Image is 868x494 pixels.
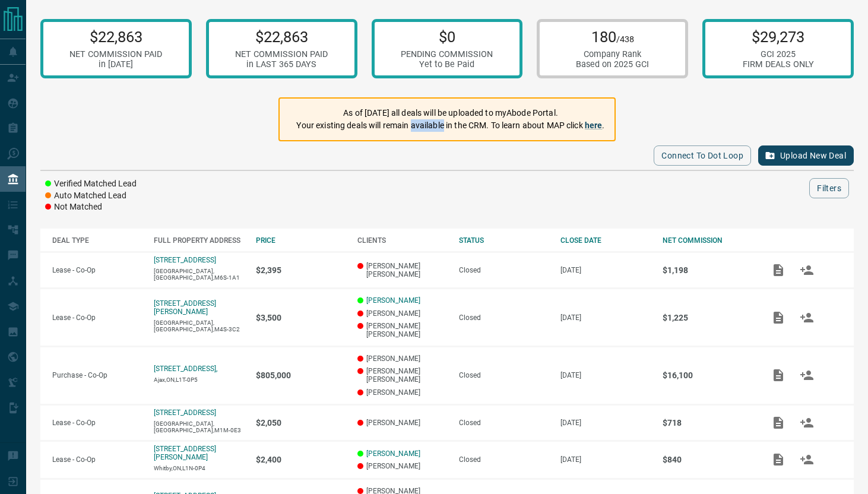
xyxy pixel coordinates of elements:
[793,371,821,379] span: Match Clients
[235,28,328,46] p: $22,863
[764,418,793,426] span: Add / View Documents
[743,28,814,46] p: $29,273
[764,265,793,274] span: Add / View Documents
[459,313,549,322] div: Closed
[793,313,821,321] span: Match Clients
[256,370,346,380] p: $805,000
[560,419,650,427] p: [DATE]
[357,367,447,384] p: [PERSON_NAME] [PERSON_NAME]
[256,265,346,275] p: $2,395
[459,419,549,427] div: Closed
[366,296,420,305] a: [PERSON_NAME]
[296,119,604,132] p: Your existing deals will remain available in the CRM. To learn about MAP click .
[743,49,814,59] div: GCI 2025
[235,49,328,59] div: NET COMMISSION PAID
[560,455,650,464] p: [DATE]
[459,236,549,245] div: STATUS
[663,418,752,427] p: $718
[560,236,650,245] div: CLOSE DATE
[256,418,346,427] p: $2,050
[576,28,649,46] p: 180
[52,266,142,274] p: Lease - Co-Op
[401,49,493,59] div: PENDING COMMISSION
[663,236,752,245] div: NET COMMISSION
[560,313,650,322] p: [DATE]
[809,178,849,198] button: Filters
[793,265,821,274] span: Match Clients
[357,309,447,318] p: [PERSON_NAME]
[654,145,751,166] button: Connect to Dot Loop
[663,455,752,464] p: $840
[256,236,346,245] div: PRICE
[357,419,447,427] p: [PERSON_NAME]
[793,455,821,463] span: Match Clients
[69,59,162,69] div: in [DATE]
[296,107,604,119] p: As of [DATE] all deals will be uploaded to myAbode Portal.
[576,49,649,59] div: Company Rank
[45,201,137,213] li: Not Matched
[357,462,447,470] p: [PERSON_NAME]
[256,455,346,464] p: $2,400
[366,449,420,458] a: [PERSON_NAME]
[357,236,447,245] div: CLIENTS
[764,455,793,463] span: Add / View Documents
[758,145,854,166] button: Upload New Deal
[560,266,650,274] p: [DATE]
[154,236,243,245] div: FULL PROPERTY ADDRESS
[459,371,549,379] div: Closed
[357,388,447,397] p: [PERSON_NAME]
[154,465,243,471] p: Whitby,ON,L1N-0P4
[52,371,142,379] p: Purchase - Co-Op
[154,445,216,461] a: [STREET_ADDRESS][PERSON_NAME]
[154,376,243,383] p: Ajax,ON,L1T-0P5
[256,313,346,322] p: $3,500
[401,28,493,46] p: $0
[52,419,142,427] p: Lease - Co-Op
[154,408,216,417] a: [STREET_ADDRESS]
[743,59,814,69] div: FIRM DEALS ONLY
[52,236,142,245] div: DEAL TYPE
[69,49,162,59] div: NET COMMISSION PAID
[52,455,142,464] p: Lease - Co-Op
[663,265,752,275] p: $1,198
[459,455,549,464] div: Closed
[154,299,216,316] a: [STREET_ADDRESS][PERSON_NAME]
[585,121,603,130] a: here
[357,354,447,363] p: [PERSON_NAME]
[616,34,634,45] span: /438
[45,190,137,202] li: Auto Matched Lead
[45,178,137,190] li: Verified Matched Lead
[69,28,162,46] p: $22,863
[663,313,752,322] p: $1,225
[235,59,328,69] div: in LAST 365 DAYS
[764,313,793,321] span: Add / View Documents
[663,370,752,380] p: $16,100
[154,420,243,433] p: [GEOGRAPHIC_DATA],[GEOGRAPHIC_DATA],M1M-0E3
[357,322,447,338] p: [PERSON_NAME] [PERSON_NAME]
[764,371,793,379] span: Add / View Documents
[793,418,821,426] span: Match Clients
[154,256,216,264] a: [STREET_ADDRESS]
[459,266,549,274] div: Closed
[154,319,243,332] p: [GEOGRAPHIC_DATA],[GEOGRAPHIC_DATA],M4S-3C2
[560,371,650,379] p: [DATE]
[401,59,493,69] div: Yet to Be Paid
[52,313,142,322] p: Lease - Co-Op
[154,365,217,373] a: [STREET_ADDRESS],
[154,268,243,281] p: [GEOGRAPHIC_DATA],[GEOGRAPHIC_DATA],M6S-1A1
[576,59,649,69] div: Based on 2025 GCI
[357,262,447,278] p: [PERSON_NAME] [PERSON_NAME]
